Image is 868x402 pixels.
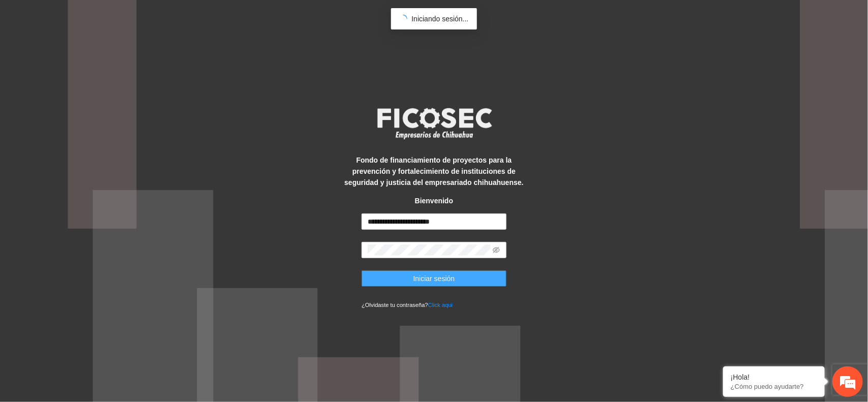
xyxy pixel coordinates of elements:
button: Iniciar sesión [362,270,506,287]
img: logo [371,105,498,142]
span: Iniciar sesión [413,273,455,284]
strong: Fondo de financiamiento de proyectos para la prevención y fortalecimiento de instituciones de seg... [344,156,523,187]
strong: Bienvenido [415,197,453,205]
span: Iniciando sesión... [411,15,468,23]
a: Click aqui [428,302,453,308]
small: ¿Olvidaste tu contraseña? [362,302,453,308]
p: ¿Cómo puedo ayudarte? [731,383,817,390]
span: loading [398,14,408,24]
div: ¡Hola! [731,373,817,381]
span: eye-invisible [493,246,500,254]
